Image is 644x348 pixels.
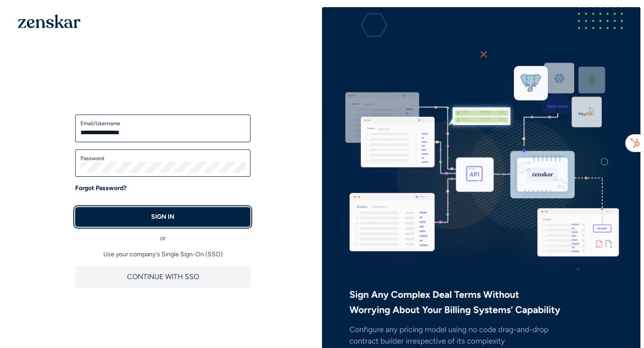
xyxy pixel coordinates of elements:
[75,266,250,288] button: CONTINUE WITH SSO
[80,155,245,162] label: Password
[75,207,250,227] button: SIGN IN
[75,250,250,259] p: Use your company's Single Sign-On (SSO)
[75,227,250,243] div: or
[80,120,245,127] label: Email/Username
[151,212,174,221] p: SIGN IN
[75,184,127,193] a: Forgot Password?
[18,14,80,28] img: 1OGAJ2xQqyY4LXKgY66KYq0eOWRCkrZdAb3gUhuVAqdWPZE9SRJmCz+oDMSn4zDLXe31Ii730ItAGKgCKgCCgCikA4Av8PJUP...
